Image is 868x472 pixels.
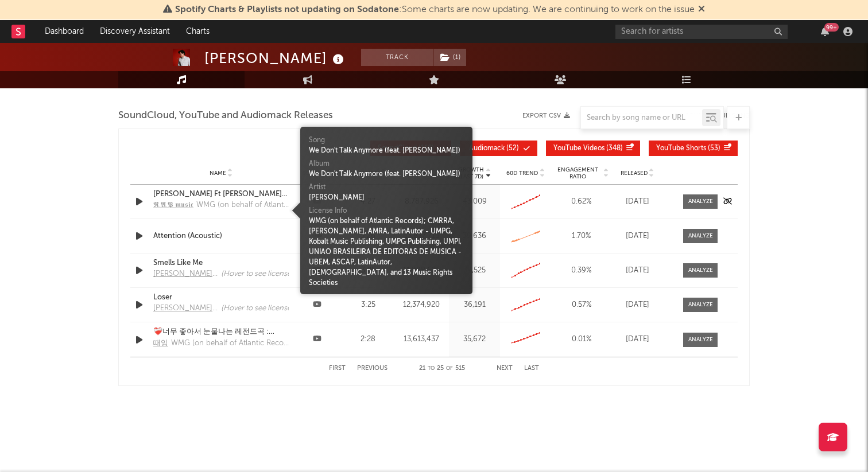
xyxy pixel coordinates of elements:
div: 0.62 % [554,196,609,208]
div: 3:25 [346,299,391,311]
div: 21 25 515 [410,362,474,376]
div: WMG (on behalf of Atlantic Records); CMRRA, [PERSON_NAME], AMRA, LatinAutor - UMPG, Kobalt Music ... [196,200,289,211]
a: Smells Like Me [153,258,289,269]
a: 𝕽.𝕬.𝕻 𝖒𝖚𝖘𝖎𝖈 [153,200,196,214]
a: [PERSON_NAME] Ft [PERSON_NAME] - we don't take anymore (tiktok version) [153,189,289,200]
input: Search by song name or URL [581,114,702,123]
a: ❤️‍🩹너무 좋아서 눈물나는 레전드곡 : [PERSON_NAME] ([PERSON_NAME]) - That’s Hilarious [가사/[PERSON_NAME]/lyrics] [153,326,289,338]
div: 43,009 [452,196,497,208]
div: 1.70 % [554,231,609,242]
div: WMG (on behalf of Atlantic Record Group LLC); AMRA, LatinAutor, LatinAutorPerf, Kobalt Music Publ... [171,338,289,349]
div: Album [309,159,464,169]
span: Spotify Charts & Playlists not updating on Sodatone [175,5,399,14]
div: [DATE] [614,334,660,345]
a: [PERSON_NAME] - Topic [153,268,221,283]
div: Song [309,135,464,146]
div: 12,374,920 [397,299,447,311]
button: Last [524,365,539,372]
a: Discovery Assistant [92,20,178,43]
button: (1) [433,49,466,66]
div: 39,636 [452,231,497,242]
button: Previous [357,365,387,372]
div: 99 + [824,23,839,32]
div: 13,613,437 [397,334,447,345]
div: We Don't Talk Anymore (feat. [PERSON_NAME]) [309,146,464,156]
div: WMG (on behalf of Atlantic Records); CMRRA, [PERSON_NAME], AMRA, LatinAutor - UMPG, Kobalt Music ... [309,216,464,288]
div: [DATE] [614,196,660,208]
span: Name [210,170,226,177]
div: We Don't Talk Anymore (feat. [PERSON_NAME]) [309,169,464,180]
span: Engagement Ratio [554,166,602,180]
button: Track [361,49,433,66]
span: YouTube Shorts [656,145,706,152]
div: Artist [309,182,464,193]
span: ( 52 ) [467,145,520,152]
span: of [446,366,453,371]
div: 0.01 % [554,334,609,345]
button: Audiomack(52) [460,141,537,156]
span: ( 1 ) [433,49,467,66]
div: [DATE] [614,265,660,276]
a: Attention (Acoustic) [153,231,289,242]
div: (Hover to see licensed songs) [221,303,316,314]
button: First [329,365,346,372]
div: [DATE] [614,299,660,311]
a: Charts [178,20,218,43]
div: 0.57 % [554,299,609,311]
input: Search for artists [615,25,788,39]
a: Loser [153,292,289,303]
div: (Hover to see licensed songs) [221,268,316,280]
span: ( 53 ) [656,145,720,152]
a: 때잉 [153,338,171,353]
div: 36,191 [452,299,497,311]
div: [DATE] [614,231,660,242]
div: [PERSON_NAME] [204,49,347,68]
div: 0.39 % [554,265,609,276]
button: 99+ [821,27,829,36]
a: Dashboard [37,20,92,43]
button: Next [497,365,513,372]
span: to [428,366,435,371]
div: 39,525 [452,265,497,276]
span: Audiomack [469,145,505,152]
div: 35,672 [452,334,497,345]
div: [PERSON_NAME] [309,193,464,203]
button: YouTube Shorts(53) [649,141,738,156]
div: License Info [309,206,464,216]
a: [PERSON_NAME] - Topic [153,303,221,318]
div: 2:28 [346,334,391,345]
span: Released [621,170,648,177]
span: Dismiss [698,5,705,14]
span: : Some charts are now updating. We are continuing to work on the issue [175,5,695,14]
button: YouTube Videos(348) [546,141,640,156]
span: 60D Trend [506,170,538,177]
span: ( 348 ) [553,145,623,152]
span: YouTube Videos [553,145,604,152]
